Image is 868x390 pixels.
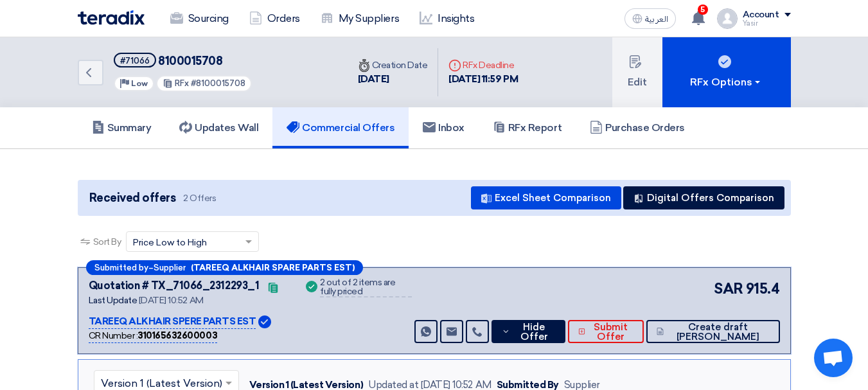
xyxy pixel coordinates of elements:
div: Yasir [743,20,791,27]
div: [DATE] 11:59 PM [448,72,518,87]
span: 8100015708 [158,54,222,68]
span: Last Update [89,295,137,306]
span: SAR [714,278,743,299]
a: Updates Wall [165,107,272,148]
span: Create draft [PERSON_NAME] [667,323,770,342]
h5: Commercial Offers [287,121,394,134]
a: Inbox [409,107,479,148]
span: RFx [175,78,189,88]
h5: Purchase Orders [590,121,685,134]
h5: Updates Wall [179,121,258,134]
a: Insights [409,4,484,33]
a: RFx Report [479,107,576,148]
button: RFx Options [662,37,791,107]
span: [DATE] 10:52 AM [139,295,204,306]
button: Digital Offers Comparison [623,186,784,209]
button: Hide Offer [492,320,565,343]
button: Excel Sheet Comparison [471,186,621,209]
span: Low [131,79,148,88]
span: 2 Offers [183,192,216,204]
h5: 8100015708 [114,53,252,69]
span: Supplier [154,263,186,272]
h5: Summary [92,121,152,134]
span: Submit Offer [589,323,633,342]
span: Submitted by [94,263,148,272]
div: [DATE] [358,72,428,87]
div: Account [743,10,779,21]
button: العربية [624,8,676,29]
span: Sort By [93,235,121,249]
span: 5 [698,4,708,15]
span: Received offers [89,190,176,207]
h5: RFx Report [493,121,562,134]
span: Hide Offer [513,323,555,342]
h5: Inbox [423,121,465,134]
div: – [86,260,363,275]
div: #71066 [120,57,150,65]
div: Creation Date [358,58,428,72]
button: Submit Offer [568,320,644,343]
span: العربية [645,15,668,24]
img: profile_test.png [717,8,738,29]
span: #8100015708 [191,78,245,88]
div: Open chat [814,339,853,377]
a: Commercial Offers [272,107,409,148]
img: Teradix logo [78,10,145,25]
span: 915.4 [746,278,780,299]
div: CR Number : [89,329,218,343]
div: Quotation # TX_71066_2312293_1 [89,278,260,294]
div: RFx Options [690,75,763,90]
a: Summary [78,107,166,148]
button: Create draft [PERSON_NAME] [646,320,780,343]
span: Price Low to High [133,236,207,249]
p: TAREEQ ALKHAIR SPERE PARTS EST [89,314,256,330]
button: Edit [612,37,662,107]
a: Orders [239,4,310,33]
a: Sourcing [160,4,239,33]
a: My Suppliers [310,4,409,33]
div: RFx Deadline [448,58,518,72]
b: 310165632600003 [137,330,217,341]
b: (TAREEQ ALKHAIR SPARE PARTS EST) [191,263,355,272]
div: 2 out of 2 items are fully priced [320,278,412,297]
a: Purchase Orders [576,107,699,148]
img: Verified Account [258,315,271,328]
